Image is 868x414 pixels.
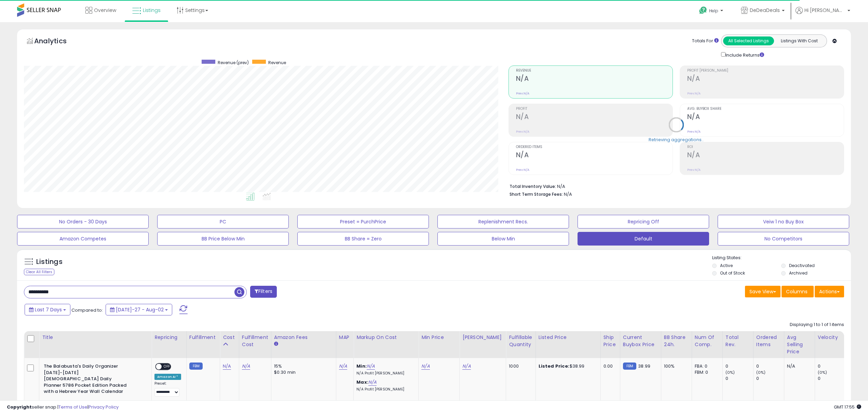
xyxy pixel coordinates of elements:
small: (0%) [725,370,735,375]
div: Displaying 1 to 1 of 1 items [790,322,844,328]
div: 100% [664,363,687,369]
a: N/A [339,363,347,370]
button: Preset = PurchPrice [297,215,429,228]
div: Avg Selling Price [787,334,812,355]
th: The percentage added to the cost of goods (COGS) that forms the calculator for Min & Max prices. [354,331,419,358]
span: OFF [162,364,173,370]
b: Min: [356,363,367,369]
span: 2025-08-10 17:55 GMT [834,404,861,410]
span: Compared to: [71,307,103,313]
button: Actions [815,286,844,297]
span: 38.99 [638,363,650,369]
div: 0 [756,363,784,369]
div: Cost [223,334,236,341]
small: FBM [623,363,636,370]
div: Current Buybox Price [623,334,658,348]
a: N/A [223,363,231,370]
span: Revenue [268,60,286,65]
b: Max: [356,379,368,385]
small: FBM [189,363,203,370]
button: All Selected Listings [723,36,774,45]
small: Amazon Fees. [274,341,278,347]
div: 0.00 [603,363,615,369]
div: FBM: 0 [695,369,717,375]
span: Columns [786,288,808,295]
div: 0 [725,363,753,369]
div: Totals For [692,38,719,44]
div: 0 [818,375,845,382]
button: Below Min [437,232,569,246]
button: Default [578,232,709,246]
button: Replenishment Recs. [437,215,569,228]
div: Repricing [154,334,184,341]
div: Amazon Fees [274,334,333,341]
label: Archived [789,270,808,276]
div: Amazon AI * [154,374,181,380]
span: Last 7 Days [35,306,62,313]
button: Filters [250,286,277,298]
a: N/A [368,379,377,386]
div: Total Rev. [725,334,750,348]
p: N/A Profit [PERSON_NAME] [356,371,413,376]
div: seller snap | | [7,404,119,411]
button: Repricing Off [578,215,709,228]
div: Fulfillable Quantity [509,334,532,348]
a: N/A [367,363,375,370]
button: Amazon Competes [17,232,149,246]
div: BB Share 24h. [664,334,689,348]
label: Out of Stock [720,270,745,276]
button: Save View [745,286,781,297]
span: Revenue (prev) [218,60,249,65]
h5: Analytics [34,36,80,47]
strong: Copyright [7,404,32,410]
button: [DATE]-27 - Aug-02 [106,304,172,315]
div: 15% [274,363,331,369]
div: 0 [818,363,845,369]
div: 1000 [509,363,530,369]
a: Help [694,1,730,22]
span: Hi [PERSON_NAME] [804,7,845,14]
label: Deactivated [789,263,815,268]
span: Listings [143,7,161,14]
div: Ordered Items [756,334,781,348]
p: N/A Profit [PERSON_NAME] [356,387,413,392]
span: Overview [94,7,116,14]
span: DeDeaDeals [750,7,780,14]
div: Clear All Filters [24,269,54,275]
span: Help [709,8,718,14]
a: Hi [PERSON_NAME] [796,7,850,22]
label: Active [720,263,733,268]
a: Privacy Policy [89,404,119,410]
button: Last 7 Days [25,304,70,315]
div: Retrieving aggregations.. [649,136,704,143]
p: Listing States: [712,255,851,261]
div: Fulfillment [189,334,217,341]
div: Title [42,334,149,341]
div: Include Returns [716,51,772,59]
div: MAP [339,334,351,341]
h5: Listings [36,257,63,267]
small: (0%) [818,370,827,375]
a: Terms of Use [58,404,87,410]
div: 0 [725,375,753,382]
b: Listed Price: [539,363,570,369]
button: BB Price Below Min [157,232,289,246]
span: [DATE]-27 - Aug-02 [116,306,164,313]
a: N/A [242,363,250,370]
div: Velocity [818,334,843,341]
div: Fulfillment Cost [242,334,268,348]
button: No Orders - 30 Days [17,215,149,228]
div: $0.30 min [274,369,331,375]
div: FBA: 0 [695,363,717,369]
div: [PERSON_NAME] [462,334,503,341]
small: (0%) [756,370,766,375]
button: PC [157,215,289,228]
button: Veiw 1 no Buy Box [718,215,849,228]
b: The Balabusta's Daily Organizer [DATE]-[DATE] [DEMOGRAPHIC_DATA] Daily Planner 5786 Pocket Editio... [44,363,127,397]
div: $38.99 [539,363,595,369]
div: Listed Price [539,334,598,341]
div: Ship Price [603,334,617,348]
a: N/A [462,363,471,370]
button: No Competitors [718,232,849,246]
div: Preset: [154,381,181,397]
